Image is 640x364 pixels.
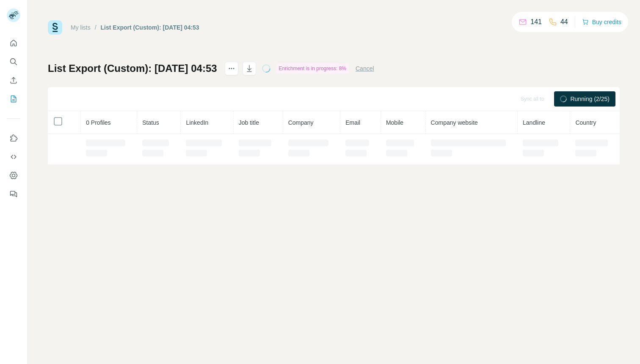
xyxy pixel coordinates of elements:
[142,119,159,126] span: Status
[225,62,238,75] button: actions
[7,54,20,69] button: Search
[276,63,349,74] div: Enrichment is in progress: 8%
[186,119,208,126] span: LinkedIn
[71,24,91,31] a: My lists
[95,23,97,32] li: /
[523,119,545,126] span: Landline
[345,119,360,126] span: Email
[86,119,110,126] span: 0 Profiles
[101,23,199,32] div: List Export (Custom): [DATE] 04:53
[239,119,259,126] span: Job title
[7,131,20,146] button: Use Surfe on LinkedIn
[7,149,20,164] button: Use Surfe API
[7,91,20,107] button: My lists
[288,119,314,126] span: Company
[582,16,621,28] button: Buy credits
[560,17,568,27] p: 44
[48,62,217,75] h1: List Export (Custom): [DATE] 04:53
[7,168,20,183] button: Dashboard
[575,119,596,126] span: Country
[431,119,478,126] span: Company website
[386,119,403,126] span: Mobile
[48,20,62,35] img: Surfe Logo
[7,36,20,51] button: Quick start
[356,64,374,73] button: Cancel
[7,73,20,88] button: Enrich CSV
[530,17,542,27] p: 141
[7,186,20,202] button: Feedback
[570,95,610,103] span: Running (2/25)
